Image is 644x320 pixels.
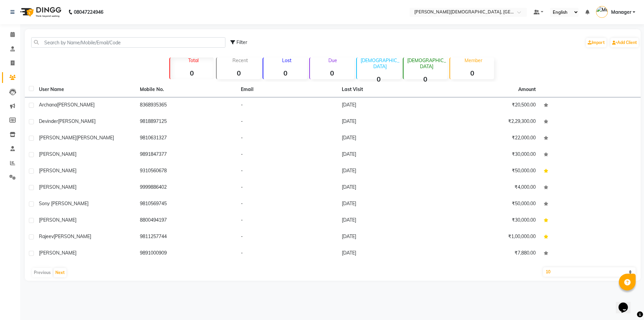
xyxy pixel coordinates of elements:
[596,6,608,18] img: Manager
[338,130,439,147] td: [DATE]
[39,135,76,141] span: [PERSON_NAME]
[266,57,307,63] p: Lost
[439,163,540,180] td: ₹50,000.00
[439,213,540,229] td: ₹30,000.00
[338,97,439,114] td: [DATE]
[237,180,338,196] td: -
[237,147,338,163] td: -
[616,293,637,313] iframe: chat widget
[136,245,237,262] td: 9891000909
[439,196,540,213] td: ₹50,000.00
[439,114,540,130] td: ₹2,29,300.00
[219,57,261,63] p: Recent
[237,229,338,245] td: -
[406,57,447,70] p: [DEMOGRAPHIC_DATA]
[439,245,540,262] td: ₹7,880.00
[173,57,214,63] p: Total
[39,118,58,124] span: Devinder
[136,213,237,229] td: 8800494197
[338,163,439,180] td: [DATE]
[237,213,338,229] td: -
[450,69,494,77] strong: 0
[237,245,338,262] td: -
[170,69,214,77] strong: 0
[39,233,54,239] span: Rajeev
[17,3,63,21] img: logo
[54,233,91,239] span: [PERSON_NAME]
[338,114,439,130] td: [DATE]
[404,75,447,83] strong: 0
[338,147,439,163] td: [DATE]
[439,97,540,114] td: ₹20,500.00
[360,57,401,70] p: [DEMOGRAPHIC_DATA]
[263,69,307,77] strong: 0
[57,102,95,108] span: [PERSON_NAME]
[610,38,639,47] a: Add Client
[136,180,237,196] td: 9999886402
[237,163,338,180] td: -
[39,151,76,157] span: [PERSON_NAME]
[439,180,540,196] td: ₹4,000.00
[31,37,225,48] input: Search by Name/Mobile/Email/Code
[136,163,237,180] td: 9310560678
[453,57,494,63] p: Member
[136,147,237,163] td: 9891847377
[439,229,540,245] td: ₹1,00,000.00
[237,82,338,97] th: Email
[310,69,354,77] strong: 0
[39,102,57,108] span: Archana
[311,57,354,63] p: Due
[217,69,261,77] strong: 0
[136,114,237,130] td: 9818897125
[76,135,114,141] span: [PERSON_NAME]
[39,217,76,223] span: [PERSON_NAME]
[39,200,89,207] span: Sony [PERSON_NAME]
[338,180,439,196] td: [DATE]
[39,184,76,190] span: [PERSON_NAME]
[236,39,247,45] span: Filter
[58,118,96,124] span: [PERSON_NAME]
[338,82,439,97] th: Last Visit
[39,168,76,174] span: [PERSON_NAME]
[338,245,439,262] td: [DATE]
[586,38,606,47] a: Import
[74,3,103,21] b: 08047224946
[136,196,237,213] td: 9810569745
[35,82,136,97] th: User Name
[39,250,76,256] span: [PERSON_NAME]
[439,147,540,163] td: ₹30,000.00
[338,196,439,213] td: [DATE]
[237,97,338,114] td: -
[338,229,439,245] td: [DATE]
[136,97,237,114] td: 8368935365
[136,229,237,245] td: 9811257744
[237,196,338,213] td: -
[357,75,401,83] strong: 0
[54,268,66,277] button: Next
[237,114,338,130] td: -
[514,82,540,97] th: Amount
[237,130,338,147] td: -
[136,82,237,97] th: Mobile No.
[136,130,237,147] td: 9810631327
[338,213,439,229] td: [DATE]
[611,9,631,16] span: Manager
[439,130,540,147] td: ₹22,000.00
